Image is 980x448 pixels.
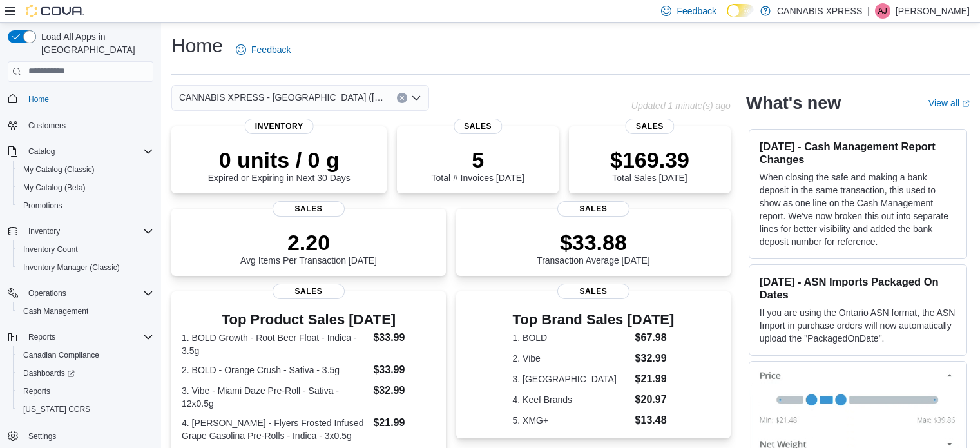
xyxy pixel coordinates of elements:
span: Settings [28,431,56,442]
span: Inventory Count [18,242,153,257]
button: Open list of options [411,93,421,103]
dd: $20.97 [635,392,675,407]
span: Load All Apps in [GEOGRAPHIC_DATA] [36,30,153,56]
div: Total Sales [DATE] [610,147,689,183]
a: Dashboards [13,364,159,382]
dd: $21.99 [635,371,675,387]
span: Feedback [251,43,291,56]
button: My Catalog (Classic) [13,161,159,179]
span: Inventory Manager (Classic) [23,262,120,273]
span: Sales [454,119,502,134]
dd: $32.99 [373,383,435,398]
div: Total # Invoices [DATE] [431,147,524,183]
span: My Catalog (Classic) [18,162,153,177]
span: Dashboards [18,365,153,381]
a: My Catalog (Beta) [18,180,91,195]
p: $33.88 [537,229,650,255]
span: My Catalog (Classic) [23,164,95,175]
p: If you are using the Ontario ASN format, the ASN Import in purchase orders will now automatically... [760,306,956,345]
span: CANNABIS XPRESS - [GEOGRAPHIC_DATA] ([GEOGRAPHIC_DATA]) [179,90,384,105]
dt: 4. Keef Brands [513,393,630,406]
span: Inventory [23,224,153,239]
button: Inventory [3,222,159,240]
a: Reports [18,384,55,399]
button: Customers [3,116,159,135]
span: Canadian Compliance [18,347,153,363]
p: [PERSON_NAME] [896,3,970,19]
button: [US_STATE] CCRS [13,400,159,418]
span: Promotions [18,198,153,213]
span: Sales [626,119,674,134]
button: Operations [3,284,159,302]
h3: [DATE] - Cash Management Report Changes [760,140,956,166]
button: Inventory Count [13,240,159,258]
p: $169.39 [610,147,689,173]
h1: Home [171,33,223,59]
span: Operations [23,286,153,301]
p: 5 [431,147,524,173]
a: Inventory Manager (Classic) [18,260,125,275]
div: Anthony John [875,3,890,19]
span: Home [23,91,153,107]
span: Catalog [23,144,153,159]
p: 2.20 [240,229,377,255]
span: Inventory Manager (Classic) [18,260,153,275]
p: | [867,3,870,19]
a: Feedback [231,37,296,63]
a: Inventory Count [18,242,83,257]
input: Dark Mode [727,4,754,17]
span: Reports [23,329,153,345]
span: Feedback [677,5,716,17]
button: Operations [23,286,72,301]
span: Cash Management [23,306,88,317]
a: View allExternal link [928,98,970,108]
button: Home [3,90,159,108]
a: Dashboards [18,365,80,381]
dt: 4. [PERSON_NAME] - Flyers Frosted Infused Grape Gasolina Pre-Rolls - Indica - 3x0.5g [182,416,368,442]
button: My Catalog (Beta) [13,179,159,197]
span: My Catalog (Beta) [18,180,153,195]
span: Sales [273,201,345,217]
h3: Top Product Sales [DATE] [182,312,436,327]
button: Inventory [23,224,65,239]
button: Canadian Compliance [13,346,159,364]
button: Clear input [397,93,407,103]
button: Settings [3,426,159,445]
dt: 2. BOLD - Orange Crush - Sativa - 3.5g [182,364,368,376]
button: Reports [13,382,159,400]
button: Cash Management [13,302,159,320]
a: Customers [23,118,71,133]
span: [US_STATE] CCRS [23,404,90,414]
span: Home [28,94,49,104]
h3: [DATE] - ASN Imports Packaged On Dates [760,275,956,301]
div: Avg Items Per Transaction [DATE] [240,229,377,266]
dd: $32.99 [635,351,675,366]
div: Transaction Average [DATE] [537,229,650,266]
a: Home [23,92,54,107]
a: Cash Management [18,304,93,319]
span: Dashboards [23,368,75,378]
p: 0 units / 0 g [208,147,351,173]
span: Customers [23,117,153,133]
dt: 1. BOLD [513,331,630,344]
p: Updated 1 minute(s) ago [631,101,731,111]
h2: What's new [746,93,841,113]
button: Catalog [3,142,159,161]
button: Catalog [23,144,60,159]
span: Canadian Compliance [23,350,99,360]
span: AJ [878,3,887,19]
span: Reports [23,386,50,396]
span: Sales [557,201,629,217]
a: Canadian Compliance [18,347,104,363]
dd: $33.99 [373,330,435,346]
span: Sales [273,284,345,299]
svg: External link [962,100,970,108]
span: Cash Management [18,304,153,319]
span: Washington CCRS [18,402,153,417]
p: CANNABIS XPRESS [777,3,862,19]
span: Reports [18,384,153,399]
p: When closing the safe and making a bank deposit in the same transaction, this used to show as one... [760,171,956,248]
span: Sales [557,284,629,299]
span: Dark Mode [727,17,727,18]
div: Expired or Expiring in Next 30 Days [208,147,351,183]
